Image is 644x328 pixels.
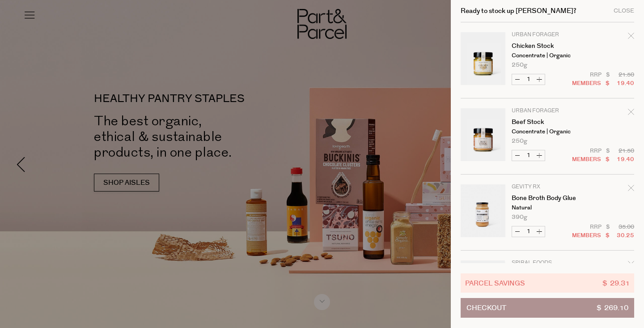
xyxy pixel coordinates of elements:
span: 250g [512,62,527,68]
p: Natural [512,205,581,211]
div: Remove Chicken Stock [628,31,634,43]
p: Spiral Foods [512,260,581,266]
div: Remove Tamari [628,259,634,271]
p: Urban Forager [512,32,581,38]
p: Concentrate | Organic [512,129,581,135]
p: Concentrate | Organic [512,53,581,59]
input: QTY Bone Broth Body Glue [523,226,534,237]
input: QTY Beef Stock [523,150,534,161]
span: $ 269.10 [597,298,628,317]
h2: Ready to stock up [PERSON_NAME]? [461,8,576,14]
a: Chicken Stock [512,43,581,49]
span: Checkout [466,298,506,317]
a: Bone Broth Body Glue [512,195,581,201]
span: 250g [512,138,527,144]
span: 390g [512,214,527,220]
div: Remove Beef Stock [628,107,634,119]
input: QTY Chicken Stock [523,74,534,85]
p: Urban Forager [512,108,581,114]
p: Gevity RX [512,184,581,190]
div: Remove Bone Broth Body Glue [628,183,634,195]
button: Checkout$ 269.10 [461,298,634,318]
span: $ 29.31 [602,278,630,288]
div: Close [614,8,634,14]
span: Parcel Savings [465,278,525,288]
a: Beef Stock [512,119,581,125]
